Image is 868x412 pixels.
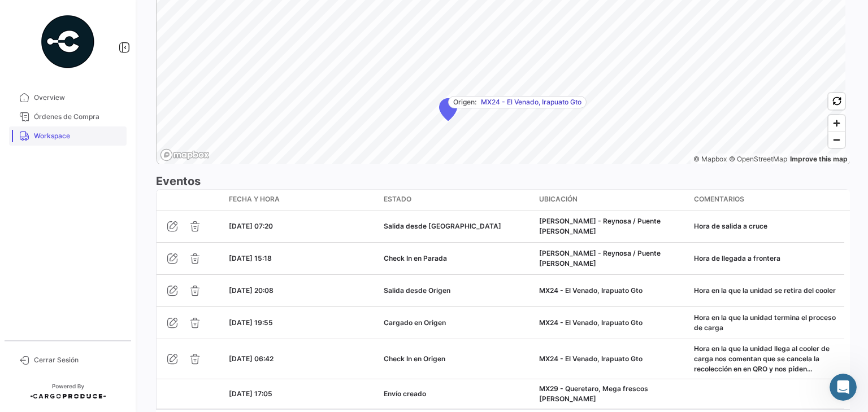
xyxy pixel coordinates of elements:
[384,221,530,231] div: Salida desde [GEOGRAPHIC_DATA]
[384,286,530,296] div: Salida desde Origen
[539,216,685,236] div: [PERSON_NAME] - Reynosa / Puente [PERSON_NAME]
[453,97,476,107] span: Origen:
[23,80,203,99] p: [PERSON_NAME] 👋
[224,190,379,210] datatable-header-cell: Fecha y Hora
[45,336,69,344] span: Inicio
[693,155,727,163] a: Mapbox
[384,253,530,264] div: Check In en Parada
[11,217,215,248] div: Envíanos un mensaje
[539,384,685,404] div: MX29 - Queretaro, Mega frescos [PERSON_NAME]
[694,344,840,374] div: Hora en la que la unidad llega al cooler de carga nos comentan que se cancela la recolección en e...
[694,194,744,204] span: Comentarios
[379,190,534,210] datatable-header-cell: Estado
[9,126,127,146] a: Workspace
[12,169,214,211] div: JAtan bein al operador [PERSON_NAME]Cargo Produce Inc.•Hace 18h
[828,132,845,148] button: Zoom out
[34,131,122,141] span: Workspace
[194,18,215,38] div: Cerrar
[384,194,411,204] span: Estado
[694,313,840,333] div: Hora en la que la unidad termina el proceso de carga
[539,194,578,204] span: Ubicación
[828,132,845,148] span: Zoom out
[729,155,787,163] a: OpenStreetMap
[151,336,188,344] span: Mensajes
[23,25,110,36] img: logo
[229,389,272,398] span: [DATE] 17:05
[160,148,210,161] a: Mapbox logo
[156,173,850,189] h3: Eventos
[229,222,273,230] span: [DATE] 07:20
[229,194,280,204] span: Fecha y Hora
[113,308,226,353] button: Mensajes
[22,185,36,199] div: J
[23,161,203,173] div: Mensaje reciente
[34,355,122,365] span: Cerrar Sesión
[124,190,167,201] div: • Hace 18h
[694,221,840,231] div: Hora de salida a cruce
[229,254,272,262] span: [DATE] 15:18
[40,14,96,70] img: powered-by.png
[229,286,274,295] span: [DATE] 20:08
[23,99,203,138] p: ¿Cómo podemos ayudarte?
[539,248,685,269] div: [PERSON_NAME] - Reynosa / Puente [PERSON_NAME]
[384,354,530,364] div: Check In en Origen
[830,374,857,401] iframe: Intercom live chat
[47,190,122,201] div: Cargo Produce Inc.
[539,354,685,364] div: MX24 - El Venado, Irapuato Gto
[229,354,274,363] span: [DATE] 06:42
[23,226,189,238] div: Envíanos un mensaje
[481,97,581,107] span: MX24 - El Venado, Irapuato Gto
[828,115,845,132] button: Zoom in
[694,286,840,296] div: Hora en la que la unidad se retira del cooler
[9,88,127,107] a: Overview
[384,389,530,399] div: Envío creado
[539,318,685,328] div: MX24 - El Venado, Irapuato Gto
[384,318,530,328] div: Cargado en Origen
[539,286,685,296] div: MX24 - El Venado, Irapuato Gto
[694,253,840,264] div: Hora de llegada a frontera
[154,18,176,41] div: Profile image for Juan
[535,190,689,210] datatable-header-cell: Ubicación
[31,185,44,199] div: A
[11,152,215,211] div: Mensaje recienteJAtan bein al operador [PERSON_NAME]Cargo Produce Inc.•Hace 18h
[132,18,155,41] div: Profile image for Andrielle
[9,107,127,126] a: Órdenes de Compra
[34,112,122,122] span: Órdenes de Compra
[439,98,457,121] div: Map marker
[689,190,844,210] datatable-header-cell: Comentarios
[229,318,273,327] span: [DATE] 19:55
[34,93,122,103] span: Overview
[790,155,848,163] a: Map feedback
[47,179,196,188] span: tan bein al operador [PERSON_NAME]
